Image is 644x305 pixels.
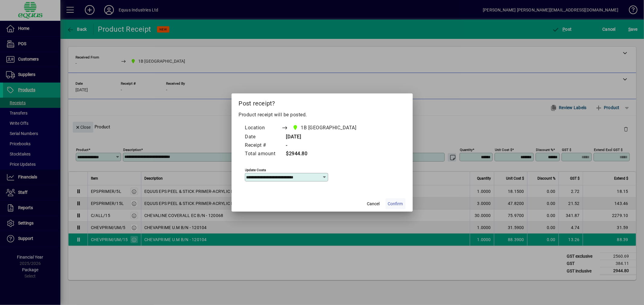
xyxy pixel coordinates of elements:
[282,150,368,158] td: $2944.80
[245,123,282,133] td: Location
[245,168,266,172] mat-label: Update costs
[282,141,368,150] td: -
[367,201,380,207] span: Cancel
[232,93,413,111] h2: Post receipt?
[291,124,359,132] span: 1B BLENHEIM
[245,150,282,158] td: Total amount
[364,198,383,209] button: Cancel
[386,198,405,209] button: Confirm
[282,133,368,141] td: [DATE]
[301,124,357,131] span: 1B [GEOGRAPHIC_DATA]
[239,111,405,118] p: Product receipt will be posted.
[245,133,282,141] td: Date
[245,141,282,150] td: Receipt #
[388,201,403,207] span: Confirm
